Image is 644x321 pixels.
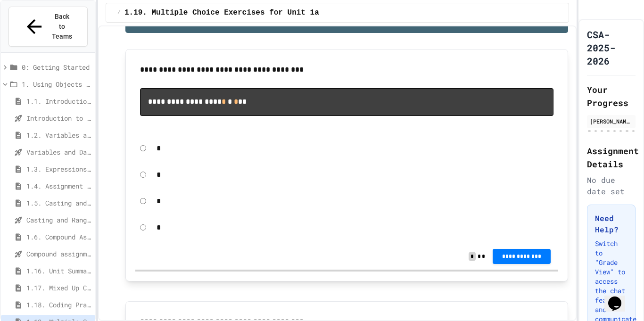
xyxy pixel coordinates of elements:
h1: CSA-2025-2026 [587,28,636,67]
span: 1.1. Introduction to Algorithms, Programming, and Compilers [26,96,91,106]
h2: Your Progress [587,83,636,109]
span: Back to Teams [51,12,73,41]
span: 1.18. Coding Practice 1a (1.1-1.6) [26,300,91,310]
span: 1.17. Mixed Up Code Practice 1.1-1.6 [26,283,91,293]
span: Variables and Data Types - Quiz [26,147,91,157]
span: 1.5. Casting and Ranges of Values [26,198,91,208]
span: 1.4. Assignment and Input [26,181,91,191]
span: 1.3. Expressions and Output [New] [26,164,91,174]
span: 1.16. Unit Summary 1a (1.1-1.6) [26,266,91,276]
span: 0: Getting Started [22,62,91,72]
span: 1. Using Objects and Methods [22,79,91,89]
div: No due date set [587,174,636,197]
span: 1.6. Compound Assignment Operators [26,232,91,242]
span: Introduction to Algorithms, Programming, and Compilers [26,113,91,123]
div: [PERSON_NAME] [590,117,633,125]
span: / [117,9,121,16]
span: Casting and Ranges of variables - Quiz [26,215,91,225]
h2: Assignment Details [587,144,636,171]
span: 1.19. Multiple Choice Exercises for Unit 1a (1.1-1.6) [124,7,364,18]
span: Compound assignment operators - Quiz [26,249,91,259]
h3: Need Help? [595,213,627,235]
button: Back to Teams [8,7,88,47]
iframe: chat widget [604,283,635,312]
span: 1.2. Variables and Data Types [26,130,91,140]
